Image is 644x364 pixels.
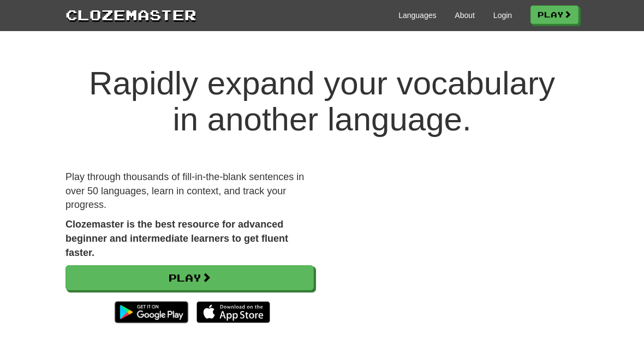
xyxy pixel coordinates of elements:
a: Play [530,5,579,24]
strong: Clozemaster is the best resource for advanced beginner and intermediate learners to get fluent fa... [65,219,288,258]
a: Play [65,265,314,290]
img: Download_on_the_App_Store_Badge_US-UK_135x40-25178aeef6eb6b83b96f5f2d004eda3bffbb37122de64afbaef7... [196,301,270,323]
p: Play through thousands of fill-in-the-blank sentences in over 50 languages, learn in context, and... [65,170,314,212]
a: About [455,10,475,21]
a: Clozemaster [65,4,196,25]
img: Get it on Google Play [109,296,194,329]
a: Login [493,10,512,21]
a: Languages [398,10,436,21]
